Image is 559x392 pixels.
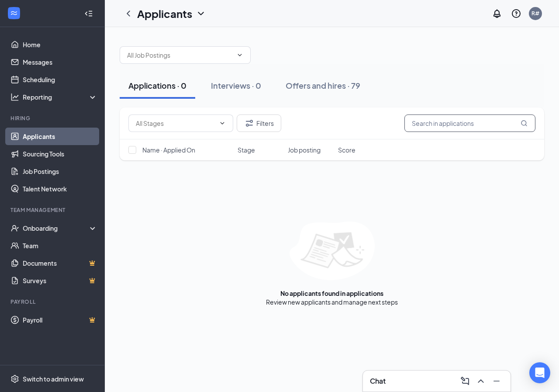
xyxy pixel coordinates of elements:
a: DocumentsCrown [23,254,97,272]
svg: QuestionInfo [511,8,521,19]
a: Scheduling [23,71,97,88]
svg: Notifications [492,8,502,19]
input: All Job Postings [127,50,233,60]
div: Team Management [10,206,96,214]
div: Switch to admin view [23,375,84,383]
a: Applicants [23,128,97,145]
a: PayrollCrown [23,311,97,329]
svg: ComposeMessage [460,376,470,386]
a: Job Postings [23,163,97,180]
button: Filter Filters [237,114,281,132]
h1: Applicants [137,6,192,21]
svg: WorkstreamLogo [10,9,18,17]
div: Review new applicants and manage next steps [266,298,398,306]
svg: ChevronDown [236,52,243,59]
div: Offers and hires · 79 [286,80,360,91]
div: Reporting [23,93,98,101]
svg: Collapse [84,9,93,18]
input: Search in applications [404,114,535,132]
button: ComposeMessage [458,374,472,388]
span: Stage [238,146,255,154]
div: No applicants found in applications [280,289,383,298]
div: Payroll [10,298,96,305]
span: Score [338,146,355,154]
svg: ChevronDown [196,8,206,19]
div: Interviews · 0 [211,80,261,91]
input: All Stages [136,118,215,128]
span: Job posting [288,146,321,154]
a: Home [23,36,97,53]
button: Minimize [490,374,504,388]
img: empty-state [290,222,375,280]
svg: Analysis [10,93,19,101]
svg: Minimize [491,376,502,386]
a: Talent Network [23,180,97,198]
button: ChevronUp [474,374,488,388]
span: Name · Applied On [142,146,195,154]
div: Hiring [10,114,96,122]
svg: ChevronDown [219,120,226,127]
h3: Chat [370,376,386,386]
div: Applications · 0 [128,80,186,91]
div: Open Intercom Messenger [529,362,550,383]
svg: UserCheck [10,224,19,232]
a: Sourcing Tools [23,145,97,163]
svg: MagnifyingGlass [521,120,528,127]
div: R# [531,10,539,17]
svg: Filter [244,118,255,128]
svg: ChevronUp [476,376,486,386]
svg: ChevronLeft [123,8,134,19]
div: Onboarding [23,224,90,232]
a: Messages [23,53,97,71]
a: Team [23,237,97,254]
a: SurveysCrown [23,272,97,289]
svg: Settings [10,375,19,383]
